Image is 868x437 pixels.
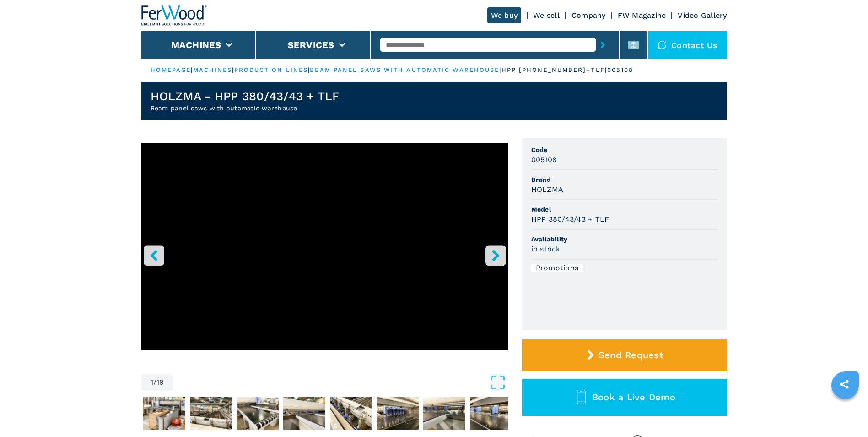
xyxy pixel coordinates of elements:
button: Go to Slide 2 [141,395,187,432]
a: We sell [533,11,560,20]
nav: Thumbnail Navigation [141,395,508,432]
button: right-button [485,245,506,266]
img: Ferwood [141,5,207,26]
a: HOMEPAGE [151,66,191,73]
button: Go to Slide 4 [235,395,280,432]
button: Services [288,39,334,50]
button: submit-button [596,34,610,55]
button: Book a Live Demo [522,379,727,416]
h3: 005108 [531,154,557,165]
img: c8baa173df613df2b30f0545528ecccf [143,397,185,430]
a: Company [571,11,606,20]
a: sharethis [833,373,856,396]
span: Availability [531,235,718,244]
button: left-button [144,245,164,266]
a: FW Magazine [618,11,666,20]
span: Book a Live Demo [592,392,675,403]
div: Go to Slide 1 [141,143,508,365]
img: a6c60c1a3676ebe42faac2243d1250dd [330,397,372,430]
span: | [191,66,193,73]
img: Contact us [658,40,667,49]
div: Promotions [531,264,583,272]
span: Code [531,145,718,154]
button: Machines [171,39,221,50]
a: We buy [487,7,522,23]
img: 0a1c5b68401fd765238bc5ceb80c21fb [423,397,465,430]
span: / [153,379,156,386]
img: aad41f0784ef307d3db742587c6551d5 [190,397,232,430]
button: Go to Slide 9 [468,395,514,432]
span: | [499,66,501,73]
a: machines [193,66,232,73]
h3: HPP 380/43/43 + TLF [531,214,609,224]
span: Brand [531,175,718,184]
p: hpp [PHONE_NUMBER]+tlf | [501,66,607,74]
button: Go to Slide 6 [328,395,374,432]
img: 71ac15643ac1369c6e4c0491a8361566 [377,397,419,430]
button: Send Request [522,339,727,371]
img: 8b0ccaa03b3fa6e5782dcb1ebb198949 [470,397,512,430]
span: Send Request [598,350,663,361]
a: beam panel saws with automatic warehouse [310,66,499,73]
div: Contact us [648,31,727,59]
span: | [232,66,234,73]
img: 568767d05079164ffacdeca15cdf6cdb [237,397,279,430]
h1: HOLZMA - HPP 380/43/43 + TLF [151,89,340,104]
button: Go to Slide 7 [375,395,421,432]
h3: HOLZMA [531,184,564,195]
button: Go to Slide 5 [281,395,327,432]
span: | [308,66,310,73]
span: 19 [156,379,164,386]
span: 1 [151,379,153,386]
iframe: YouTube video player [141,143,508,350]
button: Go to Slide 8 [421,395,467,432]
p: 005108 [607,66,634,74]
img: ca2f10625f52236e675e8238beb8a809 [283,397,325,430]
h2: Beam panel saws with automatic warehouse [151,104,340,113]
h3: in stock [531,244,561,254]
a: Video Gallery [678,11,727,20]
button: Go to Slide 3 [188,395,234,432]
a: production lines [234,66,308,73]
button: Open Fullscreen [176,374,506,391]
span: Model [531,205,718,214]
